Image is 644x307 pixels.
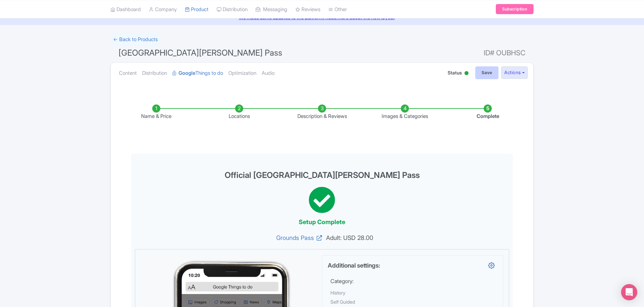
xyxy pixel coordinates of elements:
a: GoogleThings to do [172,63,223,84]
button: Actions [501,66,528,79]
a: Audio [262,63,275,84]
span: Status [448,69,462,76]
li: Complete [446,104,529,120]
div: Active [463,68,470,79]
a: Subscription [496,4,534,14]
div: Open Intercom Messenger [621,284,637,300]
h3: Official [GEOGRAPHIC_DATA][PERSON_NAME] Pass [135,171,509,180]
span: History [330,290,345,296]
input: Save [475,66,499,79]
strong: Google [179,69,195,77]
a: ← Back to Products [110,33,160,46]
li: Description & Reviews [281,104,363,120]
li: Images & Categories [363,104,446,120]
span: [GEOGRAPHIC_DATA][PERSON_NAME] Pass [119,48,282,58]
span: Self Guided [330,299,355,305]
span: ID# OUBHSC [484,46,525,60]
label: Category: [330,277,354,285]
a: Grounds Pass [141,233,322,242]
a: Optimization [228,63,256,84]
span: Adult: USD 28.00 [322,233,503,242]
li: Name & Price [115,104,198,120]
span: Setup Complete [299,218,345,225]
a: Content [119,63,137,84]
a: Distribution [142,63,167,84]
li: Locations [198,104,281,120]
label: Additional settings: [328,261,380,271]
